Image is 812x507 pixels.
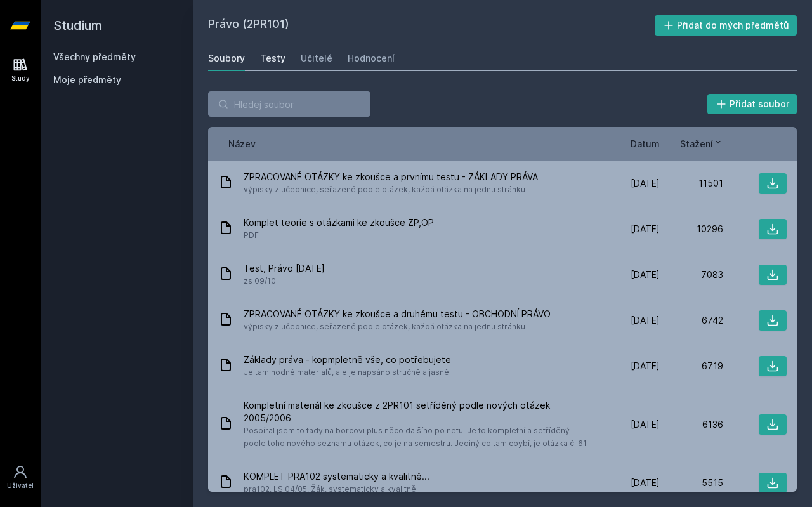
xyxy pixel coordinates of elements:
a: Study [3,51,38,89]
span: [DATE] [631,418,660,431]
span: Test, Právo [DATE] [244,262,325,275]
span: výpisky z učebnice, seřazené podle otázek, každá otázka na jednu stránku [244,183,538,196]
span: Základy práva - kopmpletně vše, co potřebujete [244,353,451,366]
span: výpisky z učebnice, seřazené podle otázek, každá otázka na jednu stránku [244,320,551,333]
button: Přidat soubor [707,94,797,114]
a: Soubory [208,46,245,71]
span: PDF [244,229,434,242]
span: ZPRACOVANÉ OTÁZKY ke zkoušce a prvnímu testu - ZÁKLADY PRÁVA [244,171,538,183]
a: Všechny předměty [53,51,136,62]
div: 5515 [660,477,723,489]
span: [DATE] [631,268,660,281]
button: Přidat do mých předmětů [655,15,797,36]
span: [DATE] [631,360,660,372]
span: Moje předměty [53,74,121,86]
span: [DATE] [631,314,660,327]
a: Uživatel [3,458,38,497]
input: Hledej soubor [208,91,370,117]
div: Soubory [208,52,245,65]
div: 6742 [660,314,723,327]
h2: Právo (2PR101) [208,15,655,36]
span: Je tam hodně materialů, ale je napsáno stručně a jasně [244,366,451,379]
span: KOMPLET PRA102 systematicky a kvalitně... [244,470,429,483]
span: Posbíral jsem to tady na borcovi plus něco dalšího po netu. Je to kompletní a setříděný podle toh... [244,425,591,450]
div: 6719 [660,360,723,372]
a: Testy [260,46,285,71]
span: [DATE] [631,177,660,190]
div: 7083 [660,268,723,281]
div: Study [11,74,30,83]
span: ZPRACOVANÉ OTÁZKY ke zkoušce a druhému testu - OBCHODNÍ PRÁVO [244,308,551,320]
div: Testy [260,52,285,65]
button: Datum [631,137,660,150]
div: Učitelé [301,52,332,65]
div: Uživatel [7,481,34,491]
div: 10296 [660,223,723,235]
div: 11501 [660,177,723,190]
span: Stažení [680,137,713,150]
div: 6136 [660,418,723,431]
span: pra102, LS 04/05, Žák, systematicky a kvalitně... [244,483,429,496]
a: Učitelé [301,46,332,71]
span: zs 09/10 [244,275,325,287]
button: Stažení [680,137,723,150]
span: [DATE] [631,223,660,235]
span: Komplet teorie s otázkami ke zkoušce ZP,OP [244,216,434,229]
a: Hodnocení [348,46,395,71]
span: [DATE] [631,477,660,489]
div: Hodnocení [348,52,395,65]
button: Název [228,137,256,150]
span: Kompletní materiál ke zkoušce z 2PR101 setříděný podle nových otázek 2005/2006 [244,399,591,425]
